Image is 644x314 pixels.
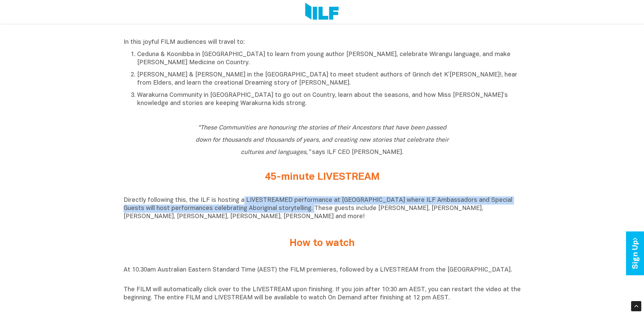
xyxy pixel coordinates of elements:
p: Warakurna Community in [GEOGRAPHIC_DATA] to go out on Country, learn about the seasons, and how M... [137,91,521,108]
i: “These Communities are honouring the stories of their Ancestors that have been passed down for th... [196,125,449,155]
img: Logo [305,3,339,21]
div: Scroll Back to Top [631,301,641,311]
p: [PERSON_NAME] & [PERSON_NAME] in the [GEOGRAPHIC_DATA] to meet student authors of Grinch det K’[P... [137,71,521,87]
p: Directly following this, the ILF is hosting a LIVESTREAMED performance at [GEOGRAPHIC_DATA] where... [124,196,521,221]
p: Ceduna & Koonibba in [GEOGRAPHIC_DATA] to learn from young author [PERSON_NAME], celebrate Wirang... [137,51,521,67]
p: At 10.30am Australian Eastern Standard Time (AEST) the FILM premieres, followed by a LIVESTREAM f... [124,266,521,282]
span: says ILF CEO [PERSON_NAME]. [196,125,449,155]
p: The FILM will automatically click over to the LIVESTREAM upon finishing. If you join after 10:30 ... [124,286,521,302]
h2: How to watch [195,238,449,249]
h2: 45-minute LIVESTREAM [195,172,449,183]
p: In this joyful FILM audiences will travel to: [124,38,521,47]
